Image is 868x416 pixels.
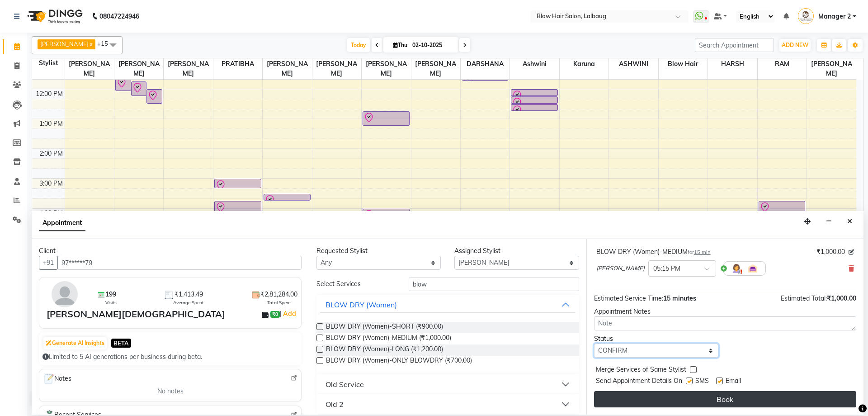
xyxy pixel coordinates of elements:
span: ASHWINI [609,58,658,70]
div: [PERSON_NAME] NEW, TK07, 12:30 PM-12:45 PM, Full Legs Waxing [511,105,557,110]
input: 2025-10-02 [410,38,455,52]
span: [PERSON_NAME] [40,40,89,48]
div: [PERSON_NAME] [DATE], TK01, 12:00 PM-12:30 PM, HAIR CUT (Men)-CREATIVE STYLE DIRECTOR [147,90,162,103]
span: ADD NEW [782,42,808,48]
div: 4:00 PM [38,209,65,218]
b: 08047224946 [99,4,139,29]
button: BLOW DRY (Women) [320,296,575,313]
span: ₹1,413.49 [175,290,203,299]
span: HARSH [708,58,757,70]
span: +15 [97,40,115,47]
div: [PERSON_NAME], TK11, 03:45 PM-04:45 PM, GLOBAL COLOUR (Women)-MEDIUM [215,201,261,230]
button: Old Service [320,376,575,392]
span: BLOW DRY (Women)-SHORT (₹900.00) [326,322,443,333]
span: [PERSON_NAME] [263,58,311,79]
span: RAM [758,58,807,70]
span: Today [347,38,370,52]
span: ₹0 [270,311,280,318]
div: [PERSON_NAME], TK06, 11:35 AM-12:05 PM, HAIR CUT (Men)-CREATIVE STYLE DIRECTOR [116,77,131,91]
span: | [280,308,297,319]
span: BLOW DRY (Women)-ONLY BLOWDRY (₹700.00) [326,356,472,367]
span: BETA [111,339,131,347]
span: ₹1,000.00 [816,247,845,257]
div: [PERSON_NAME] NEW, TK07, 12:00 PM-12:15 PM, Full Arms Waxing [511,90,557,96]
span: [PERSON_NAME] [411,58,460,79]
div: FERZINE [PERSON_NAME], TK04, 03:30 PM-03:45 PM, Inoa Root Touch Up Women [264,194,310,200]
div: WAKING, TK09, 12:45 PM-01:15 PM, HAIR CUT (Men)-CREATIVE STYLE DIRECTOR [363,112,409,125]
i: Edit price [849,249,854,255]
div: FERZINE [PERSON_NAME], TK04, 03:45 PM-04:30 PM, HAND & FEET CARE (Women)-REGULAR PEDICURE [759,201,805,223]
span: 15 minutes [663,294,696,302]
div: [PERSON_NAME] NEW, TK07, 12:15 PM-12:30 PM, Under Arms Waxing [511,97,557,103]
div: Status [594,334,718,344]
div: 1:00 PM [38,119,65,129]
span: [PERSON_NAME] [312,58,361,79]
span: Ashwini [510,58,559,70]
div: Stylist [32,58,65,68]
a: Add [282,308,297,319]
div: [PERSON_NAME], TK06, 11:45 AM-12:15 PM, HAIR CUT (Men)-[PERSON_NAME] TRIM / SHAVE [132,82,146,96]
div: BLOW DRY (Women)-MEDIUM [596,247,711,257]
img: logo [23,4,85,29]
span: Estimated Total: [781,294,827,302]
img: Hairdresser.png [731,263,742,274]
span: ₹2,81,284.00 [260,290,297,299]
span: No notes [157,387,184,396]
span: Email [726,376,741,387]
span: Manager 2 [818,12,851,21]
button: Generate AI Insights [43,337,107,349]
span: BLOW DRY (Women)-MEDIUM (₹1,000.00) [326,333,451,344]
button: Close [843,215,856,229]
input: Search Appointment [695,38,774,52]
span: Estimated Service Time: [594,294,663,302]
span: Send Appointment Details On [596,376,682,387]
span: Appointment [39,215,85,231]
button: ADD NEW [779,39,811,52]
span: [PERSON_NAME] [362,58,410,79]
span: 15 min [694,249,711,255]
span: karuna [560,58,609,70]
div: Select Services [310,279,401,289]
span: SMS [695,376,709,387]
div: Assigned Stylist [454,246,579,256]
span: DARSHANA [461,58,509,70]
span: Thu [391,42,410,48]
span: Blow Hair [659,58,708,70]
span: Total Spent [267,299,291,306]
div: Client [39,246,302,256]
img: Interior.png [747,263,758,274]
span: [PERSON_NAME] [807,58,856,79]
span: [PERSON_NAME] [65,58,114,79]
span: Notes [43,373,71,385]
div: BLOW DRY (Women) [325,299,397,310]
div: 12:00 PM [34,89,65,99]
span: [PERSON_NAME] [164,58,212,79]
div: [PERSON_NAME], TK13, 04:00 PM-05:00 PM, HAIR SPA WOMEN (Biotop) (Women)-LONG [363,209,409,238]
a: x [89,40,93,48]
span: ₹1,000.00 [827,294,856,302]
div: Requested Stylist [316,246,441,256]
img: Manager 2 [798,8,814,24]
div: Old Service [325,379,364,390]
span: 199 [105,290,116,299]
span: Visits [105,299,117,306]
span: PRATIBHA [213,58,262,70]
span: BLOW DRY (Women)-LONG (₹1,200.00) [326,344,443,356]
button: Old 2 [320,396,575,412]
img: avatar [52,281,78,307]
div: Appointment Notes [594,307,856,316]
input: Search by service name [409,277,579,291]
input: Search by Name/Mobile/Email/Code [57,256,302,270]
span: [PERSON_NAME] [114,58,163,79]
span: Merge Services of Same Stylist [596,365,686,376]
div: Limited to 5 AI generations per business during beta. [42,352,298,362]
div: [PERSON_NAME][DEMOGRAPHIC_DATA] [47,307,225,321]
span: Average Spent [173,299,204,306]
button: +91 [39,256,58,270]
button: Book [594,391,856,407]
div: 2:00 PM [38,149,65,158]
span: [PERSON_NAME] [596,264,645,273]
div: ZAMAIDA, TK10, 03:00 PM-03:20 PM, HAIR SPA WOMEN (Biotop) (Women)-LONG [215,179,261,188]
div: 3:00 PM [38,179,65,188]
small: for [688,249,711,255]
